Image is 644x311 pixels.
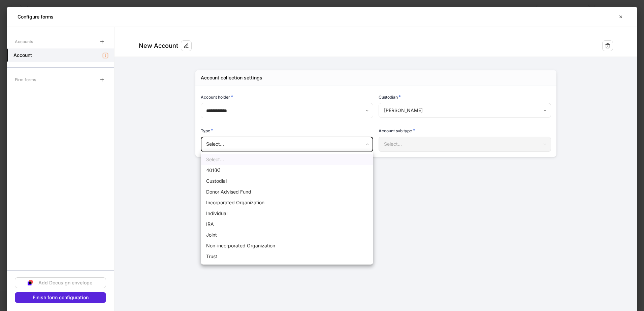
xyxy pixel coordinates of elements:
li: Incorporated Organization [201,197,373,208]
li: Trust [201,251,373,262]
li: Donor Advised Fund [201,186,373,197]
li: Non-incorporated Organization [201,240,373,251]
li: Individual [201,208,373,219]
li: Custodial [201,176,373,186]
li: 401(K) [201,165,373,176]
li: Joint [201,230,373,240]
li: IRA [201,219,373,230]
